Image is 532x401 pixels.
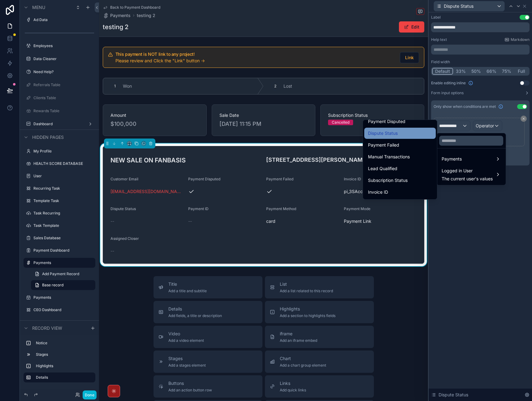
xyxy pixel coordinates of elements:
[168,306,222,312] span: Details
[266,177,293,181] span: Payment Failed
[280,313,335,318] span: Add a section to highlights fields
[368,177,408,184] span: Subscription Status
[33,223,94,228] label: Task Template
[33,236,94,240] label: Sales Database
[33,295,94,300] label: Payments
[265,276,374,298] button: ListAdd a list related to this record
[83,390,97,399] button: Done
[280,355,326,362] span: Chart
[442,167,493,174] span: Logged in User
[33,108,94,113] label: Rewards Table
[265,375,374,398] button: LinksAdd quick links
[42,271,79,276] span: Add Payment Record
[154,326,262,348] button: VideoAdd a video element
[168,363,206,368] span: Add a stages element
[33,82,94,87] label: Referrals Table
[368,153,410,161] span: Manual Transactions
[442,155,462,163] span: Payments
[137,12,155,19] a: testing 2
[110,206,136,211] span: Dispute Status
[36,364,93,368] label: Highlights
[31,269,95,279] a: Add Payment Record
[103,12,131,19] a: Payments
[33,248,94,253] label: Payment Dashboard
[110,177,138,181] span: Customer Email
[110,218,114,224] span: --
[33,260,92,265] a: Payments
[368,188,388,196] span: Invoice ID
[154,375,262,398] button: ButtonsAdd an action button row
[266,218,339,224] span: card
[33,174,94,178] label: User
[110,12,131,19] span: Payments
[344,188,417,195] span: pi_3SAccNFK1d7mDBo71EWXIrR0
[154,301,262,323] button: DetailsAdd fields, a title or description
[265,301,374,323] button: HighlightsAdd a section to highlights fields
[33,186,94,191] label: Recurring Task
[344,218,417,224] span: Payment Link
[266,156,417,164] h4: [STREET_ADDRESS][PERSON_NAME]
[110,236,139,241] span: Assigned Closer
[280,338,317,343] span: Add an iframe embed
[168,289,207,293] span: Add a title and subtitle
[280,388,306,393] span: Add quick links
[33,69,94,74] label: Need Help?
[280,289,333,293] span: Add a list related to this record
[399,21,424,33] button: Edit
[32,4,45,11] span: Menu
[32,134,64,140] span: Hidden pages
[168,331,204,337] span: Video
[188,206,209,211] span: Payment ID
[33,43,94,48] label: Employees
[344,177,361,181] span: Invoice ID
[33,121,85,126] a: Dashboard
[36,352,93,357] label: Stages
[20,335,99,389] div: scrollable content
[280,380,306,386] span: Links
[33,211,94,216] label: Task Recurring
[33,307,94,312] label: CEO Dashboard
[36,341,93,346] label: Notice
[110,248,114,254] span: --
[103,23,128,31] h1: testing 2
[110,188,183,195] a: [EMAIL_ADDRESS][DOMAIN_NAME]
[33,95,94,100] a: Clients Table
[103,5,160,10] a: Back to Payment Dashboard
[36,375,90,380] label: Details
[33,56,94,61] label: Data Cleaner
[33,161,94,166] label: HEALTH SCORE DATABASE
[154,350,262,373] button: StagesAdd a stages element
[280,331,317,337] span: iframe
[33,17,94,22] label: Ad Data
[33,149,94,154] label: My Profile
[188,218,192,224] span: --
[110,156,261,165] h3: NEW SALE ON FANBASIS
[168,380,212,386] span: Buttons
[280,281,333,287] span: List
[168,338,204,343] span: Add a video element
[168,388,212,393] span: Add an action button row
[368,165,397,172] span: Lead Qualified
[33,198,94,203] label: Template Task
[110,5,160,10] span: Back to Payment Dashboard
[31,280,95,290] a: Base record
[168,281,207,287] span: Title
[188,177,220,181] span: Payment Disputed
